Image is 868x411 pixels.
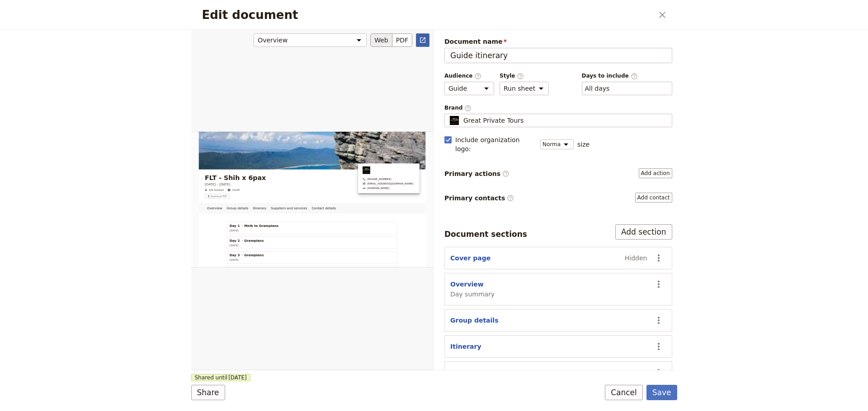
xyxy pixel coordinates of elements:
[92,290,116,301] span: Day 3
[92,255,116,266] span: Day 2
[651,313,666,328] button: Actions
[500,82,549,95] select: Style​
[474,73,481,79] span: ​
[631,73,638,79] span: ​
[450,342,481,351] button: Itinerary
[92,268,113,275] span: [DATE]
[202,8,653,22] h2: Edit document
[450,290,495,299] span: Day summary
[655,7,670,23] button: Close dialog
[651,365,666,380] button: Actions
[502,170,509,177] span: ​
[444,37,672,46] span: Document name
[464,105,472,111] span: ​
[142,171,185,196] a: Itinerary
[585,84,610,93] button: Days to include​Clear input
[33,121,93,132] span: [DATE] – [DATE]
[228,374,247,381] span: [DATE]
[615,224,672,240] button: Add section
[605,385,643,400] button: Cancel
[410,109,532,118] a: +61 430 279 438
[444,104,672,112] span: Brand
[392,33,412,47] button: PDF
[98,134,116,143] span: 1 staff
[635,193,672,203] button: Primary contacts​
[127,255,174,266] span: Grampians
[33,171,80,196] a: Overview
[651,339,666,354] button: Actions
[507,194,514,202] span: ​
[517,73,524,79] span: ​
[421,131,474,140] span: [DOMAIN_NAME]
[46,151,85,158] span: Download PDF
[639,168,672,178] button: Primary actions​
[444,194,514,203] span: Primary contacts
[283,171,351,196] a: Contact details
[444,169,509,178] span: Primary actions
[92,220,116,231] span: Day 1
[92,233,113,240] span: [DATE]
[582,72,672,80] span: Days to include
[577,140,590,149] span: size
[444,48,672,63] input: Document name
[625,254,647,263] span: Hidden
[42,134,78,143] span: 6/6 booked
[416,33,429,47] a: Open full preview
[33,149,91,160] button: ​Download PDF
[463,116,524,125] span: Great Private Tours
[450,254,491,263] button: Cover page
[450,368,531,377] button: Suppliers and services
[410,83,428,101] img: Great Private Tours logo
[450,280,484,289] button: Overview
[448,116,460,125] img: Profile
[191,385,225,400] button: Share
[540,139,574,149] select: size
[651,250,666,266] button: Actions
[410,120,532,129] a: bookings@greatprivatetours.com.au
[370,33,392,47] button: Web
[444,82,494,95] select: Audience​
[651,277,666,292] button: Actions
[80,171,142,196] a: Group details
[444,229,527,240] div: Document sections
[646,385,677,400] button: Save
[455,135,535,153] span: Include organization logo :
[450,316,498,325] button: Group details
[92,303,113,310] span: [DATE]
[421,109,479,118] span: [PHONE_NUMBER]
[127,220,209,231] span: Melb to Grampians
[185,171,283,196] a: Suppliers and services
[421,120,532,129] span: [EMAIL_ADDRESS][DOMAIN_NAME]
[127,290,174,301] span: Grampians
[191,374,250,381] span: Shared until
[444,72,494,80] span: Audience
[500,72,549,80] span: Style
[410,131,532,140] a: greatprivatetours.com.au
